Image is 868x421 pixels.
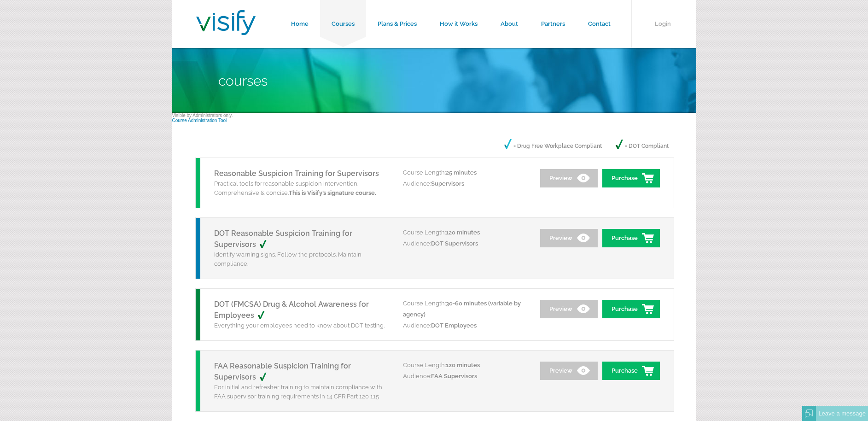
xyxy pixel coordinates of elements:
a: Purchase [602,362,660,380]
img: Visify Training [196,10,256,35]
span: DOT Supervisors [431,240,478,247]
a: Reasonable Suspicion Training for Supervisors [214,169,379,178]
a: Visify Training [196,24,256,38]
div: Leave a message [816,406,868,421]
a: DOT Reasonable Suspicion Training for Supervisors [214,229,352,249]
span: Courses [218,73,268,89]
span: Supervisors [431,180,464,187]
p: Audience: [403,238,527,249]
span: For initial and refresher training to maintain compliance with FAA supervisor training requiremen... [214,384,382,400]
p: Identify warning signs. Follow the protocols. Maintain compliance. [214,250,389,269]
a: Purchase [602,169,660,187]
p: Everything your employees need to know about DOT testing. [214,321,389,330]
p: Practical tools for [214,179,389,198]
p: Course Length: [403,167,527,178]
a: Purchase [602,229,660,247]
p: Audience: [403,371,527,382]
a: Preview [540,362,598,380]
p: Course Length: [403,360,527,371]
a: DOT (FMCSA) Drug & Alcohol Awareness for Employees [214,300,369,320]
p: = Drug Free Workplace Compliant [504,139,602,153]
p: Course Length: [403,298,527,320]
span: FAA Supervisors [431,373,477,380]
a: FAA Reasonable Suspicion Training for Supervisors [214,362,351,381]
span: 120 minutes [446,362,480,368]
a: Preview [540,229,598,247]
span: 30-60 minutes (variable by agency) [403,300,521,318]
p: Audience: [403,320,527,331]
p: = DOT Compliant [616,139,669,153]
span: 25 minutes [446,169,477,176]
p: Course Length: [403,227,527,238]
p: Audience: [403,178,527,189]
a: Preview [540,300,598,318]
a: Preview [540,169,598,187]
div: Visible by Administrators only. [172,113,696,118]
img: Offline [805,409,813,418]
span: reasonable suspicion intervention. Comprehensive & concise. [214,180,376,196]
span: DOT Employees [431,322,477,329]
strong: This is Visify’s signature course. [289,189,376,196]
a: Course Administration Tool [172,118,227,123]
span: 120 minutes [446,229,480,236]
a: Purchase [602,300,660,318]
